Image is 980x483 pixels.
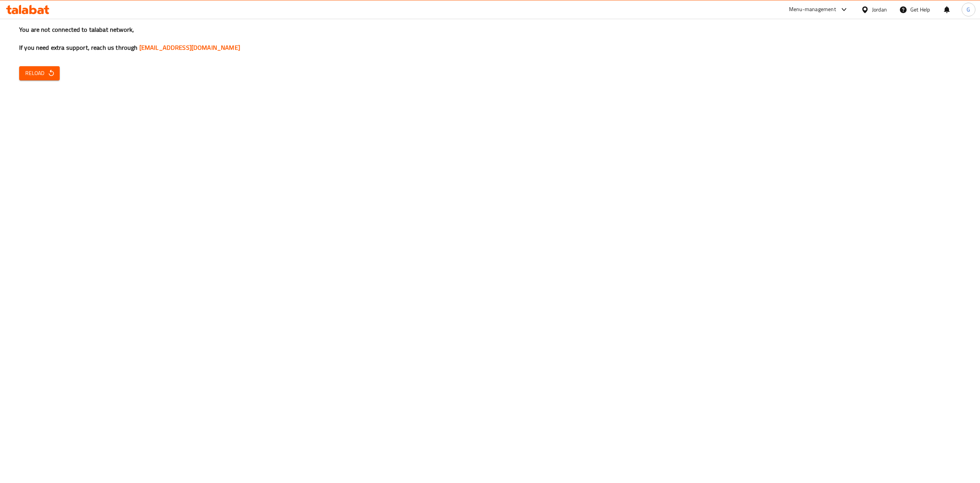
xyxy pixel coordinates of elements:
[789,5,836,14] div: Menu-management
[139,42,240,53] a: [EMAIL_ADDRESS][DOMAIN_NAME]
[25,69,54,78] span: Reload
[872,5,887,14] div: Jordan
[19,25,961,52] h3: You are not connected to talabat network, If you need extra support, reach us through
[19,66,60,80] button: Reload
[967,5,970,14] span: G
